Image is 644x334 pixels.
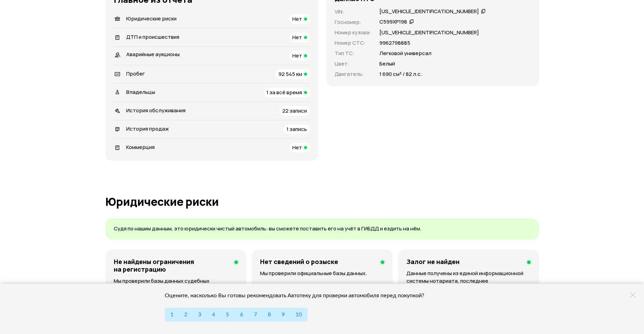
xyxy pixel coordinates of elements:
p: Белый [379,60,395,68]
button: 5 [220,308,234,322]
button: 3 [192,308,207,322]
button: 10 [290,308,307,322]
button: 2 [179,308,193,322]
p: Цвет : [335,60,371,68]
span: 92 545 км [278,70,302,78]
button: 1 [165,308,179,322]
p: Госномер : [335,18,371,26]
span: Нет [292,15,302,23]
div: Оцените, насколько Вы готовы рекомендовать Автотеку для проверки автомобиля перед покупкой? [165,292,433,299]
p: 9962798885 [379,39,410,47]
p: Тип ТС : [335,50,371,57]
span: Аварийные аукционы [126,51,180,58]
span: Нет [292,144,302,151]
span: История обслуживания [126,107,186,114]
p: Мы проверили базы данных судебных приставов. [114,277,238,292]
button: 7 [248,308,263,322]
h4: Залог не найден [406,258,460,265]
span: 4 [212,312,215,317]
button: 9 [276,308,290,322]
p: Легковой универсал [379,50,431,57]
span: 3 [198,312,201,317]
p: [US_VEHICLE_IDENTIFICATION_NUMBER] [379,29,479,36]
span: 5 [226,312,229,317]
button: 6 [234,308,249,322]
span: Коммерция [126,143,155,151]
p: 1 690 см³ / 82 л.с. [379,70,422,78]
p: Данные получены из единой информационной системы нотариата, последнее обновление [DATE] 13:16. [406,270,531,292]
h1: Юридические риски [105,195,539,208]
span: 6 [240,312,243,317]
h4: Нет сведений о розыске [260,258,338,265]
span: 9 [282,312,285,317]
span: 22 записи [282,107,307,114]
p: Двигатель : [335,70,371,78]
span: История продаж [126,125,169,132]
span: 10 [295,312,302,317]
span: 2 [184,312,187,317]
span: Нет [292,34,302,41]
span: ДТП и происшествия [126,33,179,41]
span: 1 [170,312,173,317]
h4: Не найдены ограничения на регистрацию [114,258,229,273]
p: Номер кузова : [335,29,371,36]
span: Пробег [126,70,145,77]
span: 8 [268,312,271,317]
span: 7 [254,312,257,317]
p: Судя по нашим данным, это юридически чистый автомобиль: вы сможете поставить его на учёт в ГИБДД ... [114,225,531,232]
p: Мы проверили официальные базы данных. [260,270,384,277]
p: Номер СТС : [335,39,371,47]
span: 1 за всё время [266,89,302,96]
div: [US_VEHICLE_IDENTIFICATION_NUMBER] [379,8,479,15]
div: С599ХР198 [379,18,407,26]
p: VIN : [335,8,371,16]
span: 1 запись [286,125,307,133]
button: 4 [206,308,221,322]
span: Владельцы [126,88,155,96]
button: 8 [262,308,276,322]
span: Нет [292,52,302,59]
span: Юридические риски [126,15,177,22]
